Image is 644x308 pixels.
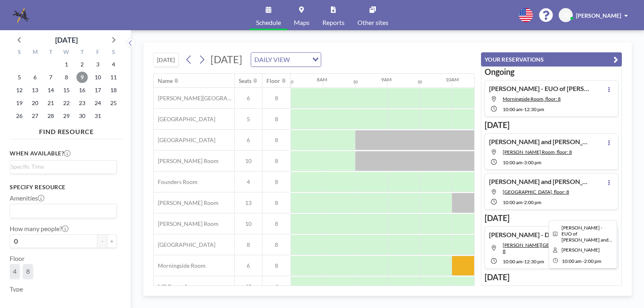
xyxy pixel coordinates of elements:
[45,72,56,83] span: Tuesday, October 7, 2025
[235,95,262,102] span: 6
[485,272,618,282] h3: [DATE]
[235,157,262,165] span: 10
[14,85,25,96] span: Sunday, October 12, 2025
[90,48,105,58] div: F
[503,199,522,205] span: 10:00 AM
[262,220,291,227] span: 8
[524,199,541,205] span: 2:00 PM
[29,110,41,122] span: Monday, October 27, 2025
[14,72,25,83] span: Sunday, October 5, 2025
[563,12,569,19] span: JB
[43,48,59,58] div: T
[76,110,88,122] span: Thursday, October 30, 2025
[154,136,215,144] span: [GEOGRAPHIC_DATA]
[61,72,72,83] span: Wednesday, October 8, 2025
[154,116,215,123] span: [GEOGRAPHIC_DATA]
[485,213,618,223] h3: [DATE]
[92,85,103,96] span: Friday, October 17, 2025
[235,178,262,186] span: 4
[76,72,88,83] span: Thursday, October 9, 2025
[446,76,459,83] div: 10AM
[235,199,262,207] span: 13
[251,53,321,66] div: Search for option
[154,95,234,102] span: [PERSON_NAME][GEOGRAPHIC_DATA]
[108,97,119,109] span: Saturday, October 25, 2025
[12,48,27,58] div: S
[153,53,179,67] button: [DATE]
[522,159,524,165] span: -
[322,19,345,26] span: Reports
[503,242,604,254] span: Ansley Room, floor: 8
[10,184,117,191] h3: Specify resource
[27,48,43,58] div: M
[29,97,41,109] span: Monday, October 20, 2025
[235,241,262,248] span: 8
[262,116,291,123] span: 8
[294,19,310,26] span: Maps
[61,59,72,70] span: Wednesday, October 1, 2025
[13,267,17,275] span: 4
[317,76,327,83] div: 8AM
[10,194,44,202] label: Amenities
[154,157,219,165] span: [PERSON_NAME] Room
[262,283,291,290] span: 4
[61,97,72,109] span: Wednesday, October 22, 2025
[11,162,112,171] input: Search for option
[74,48,90,58] div: T
[381,76,392,83] div: 9AM
[14,110,25,122] span: Sunday, October 26, 2025
[29,85,41,96] span: Monday, October 13, 2025
[522,106,524,112] span: -
[158,77,173,85] div: Name
[253,54,291,65] span: DAILY VIEW
[108,72,119,83] span: Saturday, October 11, 2025
[76,97,88,109] span: Thursday, October 23, 2025
[489,85,590,93] h4: [PERSON_NAME] - EUO of [PERSON_NAME]
[503,106,522,112] span: 10:00 AM
[503,159,522,165] span: 10:00 AM
[154,283,188,290] span: MP Room A
[235,220,262,227] span: 10
[256,19,281,26] span: Schedule
[235,136,262,144] span: 6
[61,85,72,96] span: Wednesday, October 15, 2025
[92,97,103,109] span: Friday, October 24, 2025
[235,116,262,123] span: 5
[485,67,618,77] h3: Ongoing
[29,72,41,83] span: Monday, October 6, 2025
[45,97,56,109] span: Tuesday, October 21, 2025
[522,199,524,205] span: -
[97,234,107,248] button: -
[13,7,29,23] img: organization-logo
[61,110,72,122] span: Wednesday, October 29, 2025
[503,189,569,195] span: Buckhead Room, floor: 8
[55,34,78,45] div: [DATE]
[292,54,308,65] input: Search for option
[576,12,621,19] span: [PERSON_NAME]
[262,95,291,102] span: 8
[262,136,291,144] span: 8
[481,52,622,66] button: YOUR RESERVATIONS
[154,199,219,207] span: [PERSON_NAME] Room
[108,59,119,70] span: Saturday, October 4, 2025
[417,79,422,85] div: 30
[211,53,242,65] span: [DATE]
[45,85,56,96] span: Tuesday, October 14, 2025
[154,178,198,186] span: Founders Room
[266,77,280,85] div: Floor
[524,258,544,265] span: 12:30 PM
[235,262,262,269] span: 6
[522,258,524,265] span: -
[107,234,117,248] button: +
[154,220,219,227] span: [PERSON_NAME] Room
[235,283,262,290] span: 40
[92,110,103,122] span: Friday, October 31, 2025
[108,85,119,96] span: Saturday, October 18, 2025
[26,267,30,275] span: 8
[503,96,561,102] span: Morningside Room, floor: 8
[10,161,116,173] div: Search for option
[105,48,121,58] div: S
[11,206,112,216] input: Search for option
[353,79,358,85] div: 30
[262,157,291,165] span: 8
